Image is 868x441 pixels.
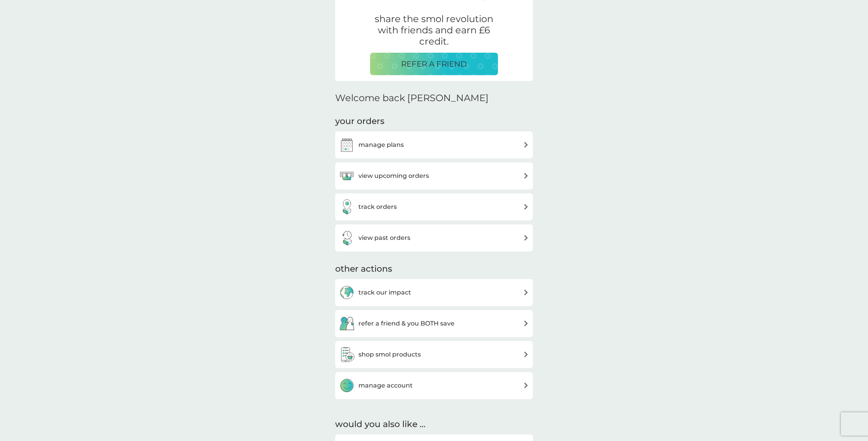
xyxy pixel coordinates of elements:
h3: refer a friend & you BOTH save [358,319,455,329]
img: arrow right [523,289,529,295]
h3: track orders [358,202,397,212]
h2: Welcome back [PERSON_NAME] [335,93,489,104]
img: arrow right [523,351,529,357]
button: REFER A FRIEND [370,53,498,75]
p: REFER A FRIEND [401,58,467,70]
h3: view upcoming orders [358,171,429,181]
h3: track our impact [358,288,411,298]
p: share the smol revolution with friends and earn £6 credit. [370,14,498,47]
img: arrow right [523,235,529,241]
h3: your orders [335,115,384,127]
h3: view past orders [358,233,410,243]
img: arrow right [523,173,529,179]
h3: manage account [358,381,413,391]
h2: would you also like ... [335,419,533,431]
h3: manage plans [358,140,404,150]
img: arrow right [523,320,529,326]
h3: other actions [335,263,392,275]
img: arrow right [523,382,529,388]
img: arrow right [523,204,529,210]
h3: shop smol products [358,350,421,360]
img: arrow right [523,142,529,148]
